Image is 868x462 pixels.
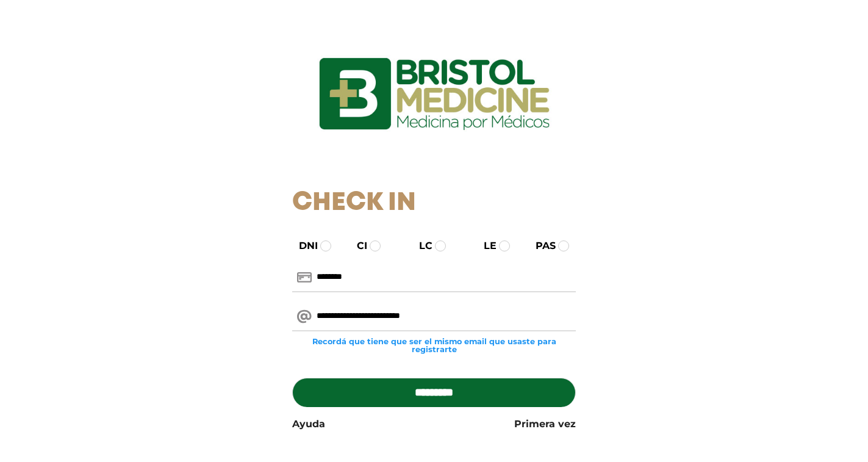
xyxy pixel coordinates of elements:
a: Ayuda [292,417,325,431]
label: LC [408,239,432,253]
label: LE [473,239,497,253]
label: PAS [525,239,556,253]
h1: Check In [292,188,576,218]
label: DNI [288,239,318,253]
small: Recordá que tiene que ser el mismo email que usaste para registrarte [292,337,576,353]
img: logo_ingresarbristol.jpg [270,15,599,173]
a: Primera vez [514,417,576,431]
label: CI [346,239,367,253]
